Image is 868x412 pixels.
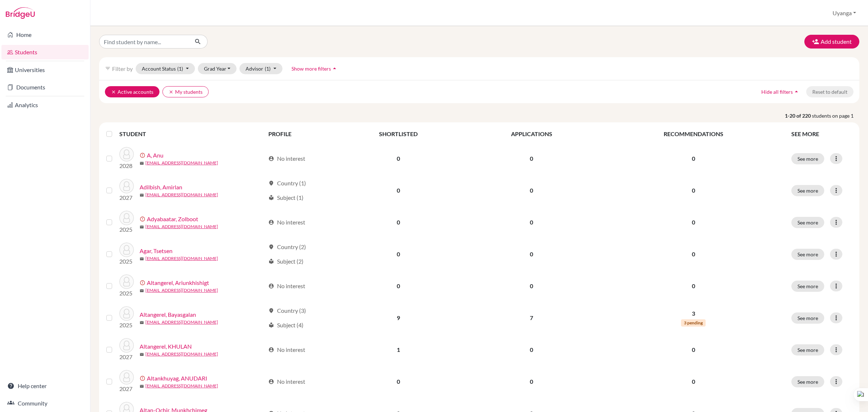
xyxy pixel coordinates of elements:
a: Altankhuyag, ANUDARI [147,374,207,383]
p: 0 [604,345,783,354]
span: account_circle [268,379,274,384]
button: clearMy students [162,86,209,97]
span: 3 pending [681,319,706,327]
a: Altangerel, KHULAN [140,342,192,351]
div: Subject (1) [268,193,303,202]
span: error_outline [140,216,147,222]
td: 0 [333,143,463,175]
img: Bridge-U [6,7,35,19]
div: Country (3) [268,306,306,315]
div: Subject (4) [268,321,303,329]
img: Altangerel, Ariunkhishigt [119,274,134,289]
i: clear [111,89,116,94]
span: mail [140,257,144,261]
td: 7 [463,302,600,334]
span: mail [140,289,144,293]
td: 0 [463,175,600,206]
td: 0 [463,334,600,366]
span: account_circle [268,219,274,225]
div: No interest [268,282,305,290]
img: Altankhuyag, ANUDARI [119,370,134,384]
p: 0 [604,186,783,195]
div: No interest [268,154,305,163]
td: 0 [463,206,600,238]
p: 3 [604,309,783,318]
td: 0 [463,270,600,302]
a: Altangerel, Bayasgalan [140,310,196,319]
p: 2027 [119,193,134,202]
span: mail [140,161,144,165]
button: See more [791,376,824,387]
td: 0 [333,270,463,302]
a: Home [1,28,89,42]
a: Agar, Tsetsen [140,247,173,255]
span: Filter by [112,65,133,72]
span: local_library [268,195,274,201]
td: 1 [333,334,463,366]
input: Find student by name... [99,35,189,49]
a: Universities [1,63,89,77]
td: 0 [463,143,600,175]
span: (1) [265,66,271,72]
img: Adyabaatar, Zolboot [119,211,134,225]
p: 0 [604,154,783,163]
span: mail [140,225,144,229]
p: 2027 [119,384,134,393]
img: A, Anu [119,147,134,161]
span: account_circle [268,283,274,289]
button: See more [791,217,824,228]
td: 0 [333,366,463,398]
span: mail [140,384,144,388]
div: Country (1) [268,179,306,188]
p: 0 [604,282,783,290]
button: See more [791,344,824,356]
button: clearActive accounts [105,86,159,97]
span: account_circle [268,347,274,353]
td: 0 [333,206,463,238]
td: 0 [333,175,463,206]
a: [EMAIL_ADDRESS][DOMAIN_NAME] [145,160,218,166]
strong: 1-20 of 220 [785,112,812,119]
div: No interest [268,377,305,386]
span: mail [140,320,144,325]
span: location_on [268,180,274,186]
td: 0 [333,238,463,270]
button: See more [791,153,824,164]
span: local_library [268,322,274,328]
span: error_outline [140,375,147,381]
a: Students [1,45,89,59]
span: Hide all filters [761,89,793,95]
a: Analytics [1,98,89,112]
span: error_outline [140,280,147,286]
button: Add student [804,35,859,49]
i: filter_list [105,66,111,71]
th: SEE MORE [787,125,856,143]
a: [EMAIL_ADDRESS][DOMAIN_NAME] [145,192,218,198]
a: [EMAIL_ADDRESS][DOMAIN_NAME] [145,287,218,294]
span: error_outline [140,152,147,158]
p: 2027 [119,353,134,361]
span: Show more filters [292,66,331,72]
th: STUDENT [119,125,264,143]
div: Subject (2) [268,257,303,266]
a: Help center [1,379,89,393]
div: Country (2) [268,243,306,251]
th: SHORTLISTED [333,125,463,143]
img: Altangerel, KHULAN [119,338,134,353]
p: 2025 [119,257,134,266]
button: Account Status(1) [136,63,195,74]
a: Adilbish, Amirlan [140,183,182,192]
p: 2025 [119,321,134,329]
img: Adilbish, Amirlan [119,179,134,193]
i: arrow_drop_up [793,88,800,95]
i: arrow_drop_up [331,65,338,72]
button: Advisor(1) [239,63,282,74]
button: Reset to default [806,86,854,97]
p: 2025 [119,289,134,298]
td: 0 [463,366,600,398]
span: location_on [268,308,274,314]
td: 9 [333,302,463,334]
span: mail [140,193,144,197]
a: [EMAIL_ADDRESS][DOMAIN_NAME] [145,223,218,230]
button: Hide all filtersarrow_drop_up [755,86,806,97]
